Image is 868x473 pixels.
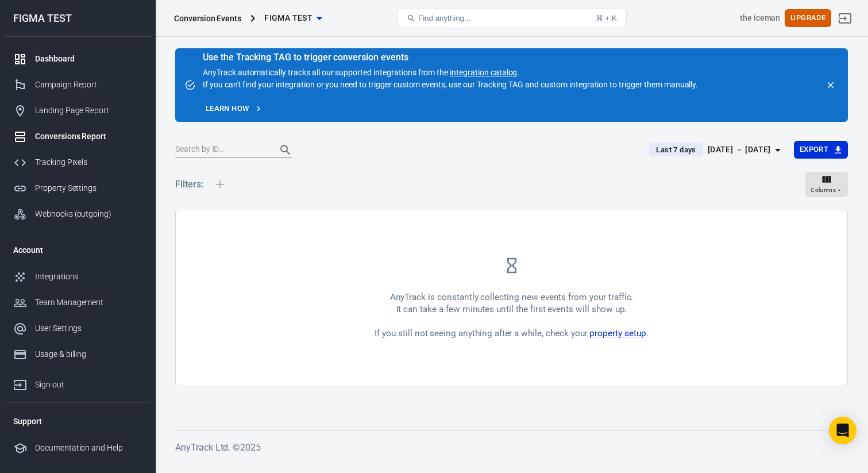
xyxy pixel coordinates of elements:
[174,13,241,24] div: Conversion Events
[4,72,151,98] a: Campaign Report
[35,297,142,309] div: Team Management
[4,124,151,149] a: Conversions Report
[175,166,203,203] h5: Filters:
[35,271,142,283] div: Integrations
[805,172,848,197] button: Columns
[831,5,859,32] a: Sign out
[4,316,151,341] a: User Settings
[203,52,698,63] div: Use the Tracking TAG to trigger conversion events
[4,149,151,175] a: Tracking Pixels
[397,9,627,28] button: Find anything...⌘ + K
[794,141,848,159] button: Export
[35,156,142,168] div: Tracking Pixels
[264,11,313,25] span: FIGMA TEST
[596,14,617,22] div: ⌘ + K
[811,185,836,195] span: Columns
[4,13,151,24] div: FIGMA TEST
[35,322,142,334] div: User Settings
[829,417,857,444] div: Open Intercom Messenger
[4,201,151,227] a: Webhooks (outgoing)
[175,143,267,157] input: Search by ID...
[785,9,831,27] button: Upgrade
[4,236,151,264] li: Account
[4,175,151,201] a: Property Settings
[4,46,151,72] a: Dashboard
[375,291,648,340] div: AnyTrack is constantly collecting new events from your traffic. It can take a few minutes until t...
[35,379,142,391] div: Sign out
[708,143,771,157] div: [DATE] － [DATE]
[35,208,142,220] div: Webhooks (outgoing)
[589,328,646,339] a: property setup
[4,367,151,398] a: Sign out
[35,130,142,143] div: Conversions Report
[823,77,839,93] button: close
[35,182,142,194] div: Property Settings
[4,341,151,367] a: Usage & billing
[4,290,151,316] a: Team Management
[175,440,848,455] h6: AnyTrack Ltd. © 2025
[35,348,142,360] div: Usage & billing
[203,100,265,118] a: Learn how
[272,136,299,164] button: Search
[260,7,326,29] button: FIGMA TEST
[418,14,470,22] span: Find anything...
[35,79,142,91] div: Campaign Report
[35,105,142,117] div: Landing Page Report
[740,12,781,24] div: Account id: JmPUGmOR
[4,98,151,124] a: Landing Page Report
[203,53,698,91] div: AnyTrack automatically tracks all our supported integrations from the . If you can't find your in...
[4,264,151,290] a: Integrations
[651,144,700,156] span: Last 7 days
[35,442,142,454] div: Documentation and Help
[35,53,142,65] div: Dashboard
[450,68,517,77] a: integration catalog
[4,407,151,435] li: Support
[640,140,793,159] button: Last 7 days[DATE] － [DATE]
